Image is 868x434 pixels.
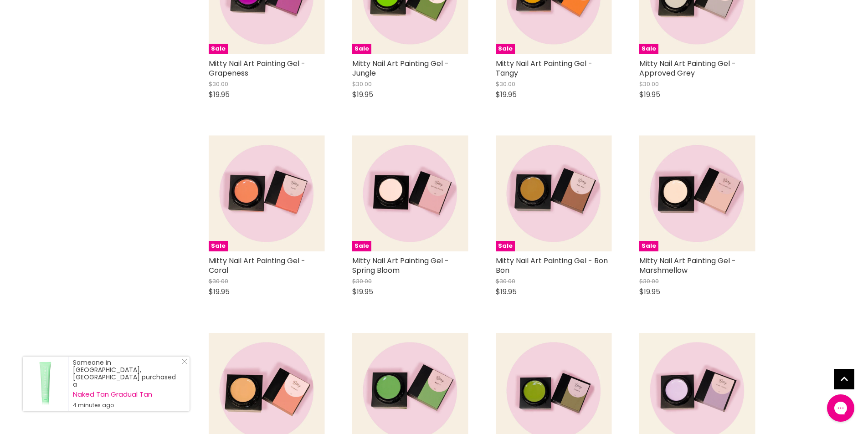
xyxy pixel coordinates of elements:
a: Mitty Nail Art Painting Gel - Approved Grey [639,58,736,78]
a: Close Notification [178,359,187,368]
svg: Close Icon [182,359,187,364]
a: Mitty Nail Art Painting Gel - Jungle [352,58,449,78]
a: Mitty Nail Art Painting Gel - Tangy [496,58,592,78]
span: Sale [209,44,228,54]
span: $30.00 [352,80,372,88]
span: Sale [639,44,658,54]
img: Mitty Nail Art Painting Gel - Spring Bloom [352,135,468,251]
span: $30.00 [209,80,228,88]
a: Mitty Nail Art Painting Gel - Grapeness [209,58,305,78]
span: Sale [639,241,658,251]
a: Naked Tan Gradual Tan [73,391,180,398]
a: Mitty Nail Art Painting Gel - CoralSale [209,135,325,251]
span: $30.00 [639,277,659,286]
span: $19.95 [496,89,517,100]
span: $30.00 [209,277,228,286]
a: Mitty Nail Art Painting Gel - Spring BloomSale [352,135,468,251]
a: Mitty Nail Art Painting Gel - Coral [209,255,305,276]
span: $30.00 [496,80,515,88]
span: $19.95 [352,89,373,100]
span: $19.95 [209,89,230,100]
span: Sale [209,241,228,251]
span: Sale [496,44,515,54]
span: Sale [496,241,515,251]
span: $30.00 [496,277,515,286]
span: $19.95 [209,286,230,297]
span: $19.95 [352,286,373,297]
span: $19.95 [639,89,660,100]
iframe: Gorgias live chat messenger [822,391,859,425]
img: Mitty Nail Art Painting Gel - Coral [209,135,325,251]
img: Mitty Nail Art Painting Gel - Bon Bon [496,135,612,251]
a: Mitty Nail Art Painting Gel - Spring Bloom [352,255,449,276]
a: Mitty Nail Art Painting Gel - Bon Bon [496,255,608,276]
span: $30.00 [639,80,659,88]
span: Sale [352,241,371,251]
a: Mitty Nail Art Painting Gel - Bon BonSale [496,135,612,251]
a: Mitty Nail Art Painting Gel - Marshmellow [639,255,736,276]
div: Someone in [GEOGRAPHIC_DATA], [GEOGRAPHIC_DATA] purchased a [73,359,180,409]
span: $30.00 [352,277,372,286]
img: Mitty Nail Art Painting Gel - Marshmellow [639,135,755,251]
span: Sale [352,44,371,54]
span: $19.95 [639,286,660,297]
small: 4 minutes ago [73,402,180,409]
span: $19.95 [496,286,517,297]
a: Visit product page [23,357,68,411]
a: Mitty Nail Art Painting Gel - MarshmellowSale [639,135,755,251]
